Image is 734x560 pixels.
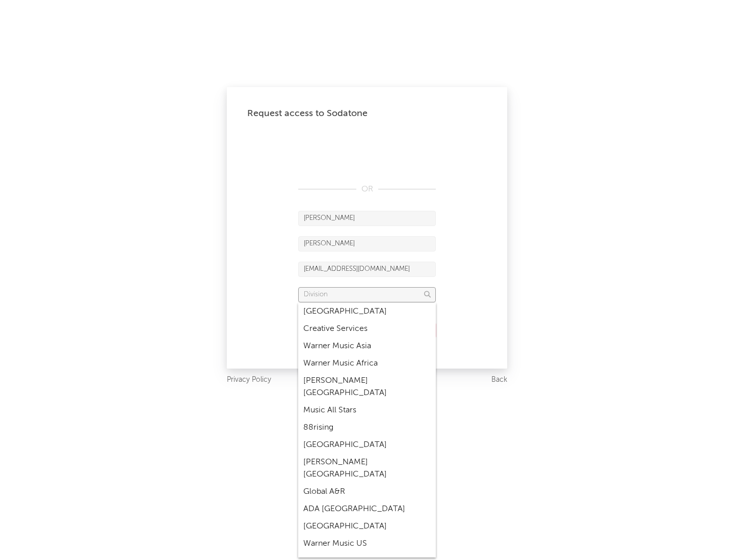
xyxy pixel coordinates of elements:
[298,419,436,436] div: 88rising
[298,500,436,518] div: ADA [GEOGRAPHIC_DATA]
[298,436,436,454] div: [GEOGRAPHIC_DATA]
[298,183,436,195] div: OR
[298,518,436,535] div: [GEOGRAPHIC_DATA]
[298,372,436,402] div: [PERSON_NAME] [GEOGRAPHIC_DATA]
[298,338,436,355] div: Warner Music Asia
[298,355,436,372] div: Warner Music Africa
[298,535,436,552] div: Warner Music US
[298,454,436,483] div: [PERSON_NAME] [GEOGRAPHIC_DATA]
[298,402,436,419] div: Music All Stars
[247,107,487,120] div: Request access to Sodatone
[491,374,507,386] a: Back
[298,236,436,251] input: Last Name
[298,287,436,302] input: Division
[298,262,436,277] input: Email
[227,374,271,386] a: Privacy Policy
[298,303,436,320] div: [GEOGRAPHIC_DATA]
[298,211,436,226] input: First Name
[298,320,436,338] div: Creative Services
[298,483,436,500] div: Global A&R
